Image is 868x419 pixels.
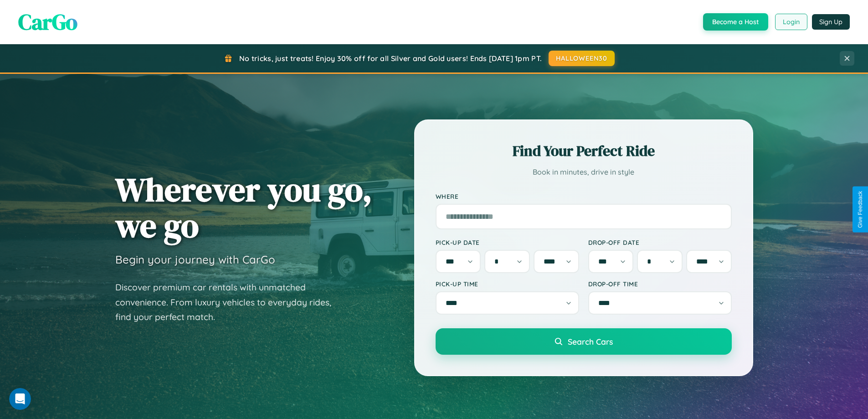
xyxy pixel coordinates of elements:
[18,7,77,37] span: CarGo
[812,14,850,30] button: Sign Up
[588,238,732,246] label: Drop-off Date
[115,171,372,243] h1: Wherever you go, we go
[436,192,732,200] label: Where
[703,13,768,31] button: Become a Host
[115,253,275,266] h3: Begin your journey with CarGo
[436,141,732,161] h2: Find Your Perfect Ride
[549,51,615,66] button: HALLOWEEN30
[857,191,863,228] div: Give Feedback
[436,166,732,179] p: Book in minutes, drive in style
[436,328,732,355] button: Search Cars
[115,280,343,325] p: Discover premium car rentals with unmatched convenience. From luxury vehicles to everyday rides, ...
[9,388,31,410] iframe: Intercom live chat
[436,238,579,246] label: Pick-up Date
[588,280,732,288] label: Drop-off Time
[775,14,807,30] button: Login
[239,54,542,63] span: No tricks, just treats! Enjoy 30% off for all Silver and Gold users! Ends [DATE] 1pm PT.
[568,336,613,347] span: Search Cars
[436,280,579,288] label: Pick-up Time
